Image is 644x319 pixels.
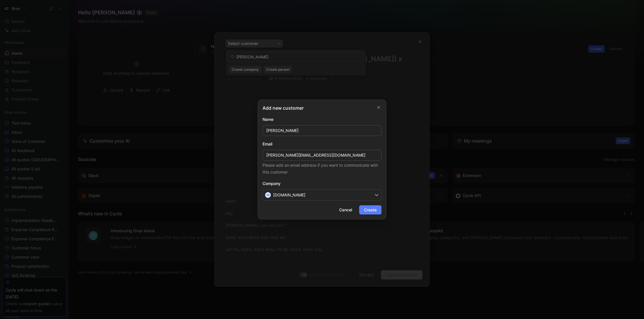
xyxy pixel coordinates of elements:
input: Customer name [263,125,381,136]
button: Create [359,205,381,214]
div: Please add an email address if you want to communicate with this customer [263,162,381,176]
div: Name [263,116,381,123]
button: Cancel [334,205,357,214]
input: Customer email [263,150,381,161]
h2: Add new customer [263,105,304,111]
div: M [265,192,271,198]
span: Cancel [339,206,352,213]
div: Email [263,141,381,147]
button: M[DOMAIN_NAME] [263,189,381,201]
h2: Company [263,180,381,187]
span: Create [364,206,377,213]
span: [DOMAIN_NAME] [265,192,305,198]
